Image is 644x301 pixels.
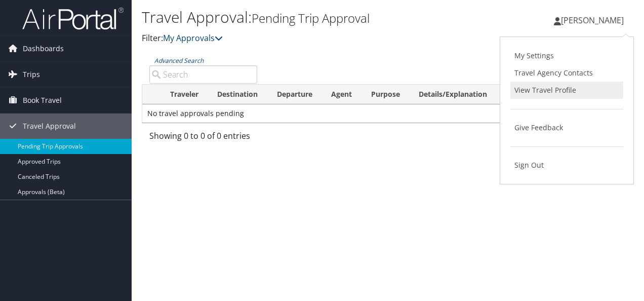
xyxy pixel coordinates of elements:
small: Pending Trip Approval [252,10,370,26]
a: Give Feedback [510,119,623,136]
div: Showing 0 to 0 of 0 entries [149,130,257,147]
span: Book Travel [23,88,62,113]
a: My Settings [510,47,623,64]
th: Destination: activate to sort column ascending [208,85,268,104]
img: airportal-logo.png [22,7,124,30]
span: Dashboards [23,36,64,61]
th: Est. Cost: activate to sort column ascending [498,85,547,104]
a: Advanced Search [154,56,204,65]
th: Purpose [362,85,410,104]
a: Sign Out [510,157,623,174]
a: View Travel Profile [510,82,623,99]
a: My Approvals [163,32,223,44]
th: Details/Explanation [410,85,498,104]
p: Filter: [142,32,470,45]
span: Trips [23,62,40,87]
h1: Travel Approval: [142,7,470,28]
td: No travel approvals pending [142,104,633,123]
th: Departure: activate to sort column ascending [268,85,323,104]
span: Travel Approval [23,114,76,139]
a: [PERSON_NAME] [554,5,634,35]
th: Agent [322,85,361,104]
input: Advanced Search [149,65,257,84]
a: Travel Agency Contacts [510,64,623,82]
span: [PERSON_NAME] [561,15,624,26]
th: Traveler: activate to sort column ascending [161,85,208,104]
